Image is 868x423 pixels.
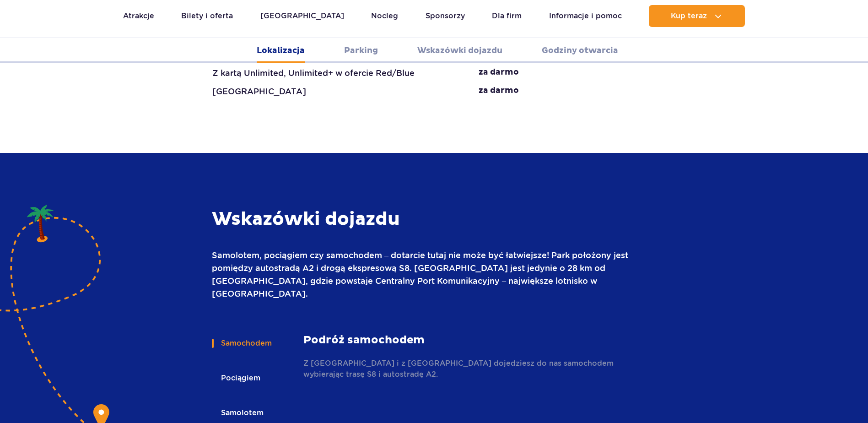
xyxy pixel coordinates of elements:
h3: Wskazówki dojazdu [212,208,633,231]
button: Pociągiem [212,368,268,388]
div: za darmo [479,85,519,98]
button: Samochodem [212,333,280,353]
a: Bilety i oferta [181,5,233,27]
p: Z [GEOGRAPHIC_DATA] i z [GEOGRAPHIC_DATA] dojedziesz do nas samochodem wybierając trasę S8 i auto... [303,358,633,380]
a: Wskazówki dojazdu [417,38,502,63]
a: Godziny otwarcia [542,38,618,63]
p: Samolotem, pociągiem czy samochodem – dotarcie tutaj nie może być łatwiejsze! Park położony jest ... [212,249,633,300]
a: Sponsorzy [426,5,465,27]
a: Nocleg [371,5,398,27]
a: Dla firm [492,5,522,27]
a: [GEOGRAPHIC_DATA] [260,5,344,27]
div: [GEOGRAPHIC_DATA] [212,85,306,98]
a: Informacje i pomoc [549,5,622,27]
span: Kup teraz [671,12,707,20]
button: Kup teraz [649,5,745,27]
a: Lokalizacja [257,38,305,63]
div: za darmo [479,67,519,80]
strong: Podróż samochodem [303,333,633,347]
button: Samolotem [212,403,271,423]
a: Atrakcje [123,5,154,27]
a: Parking [344,38,378,63]
div: Z kartą Unlimited, Unlimited+ w ofercie Red/Blue [212,67,415,80]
